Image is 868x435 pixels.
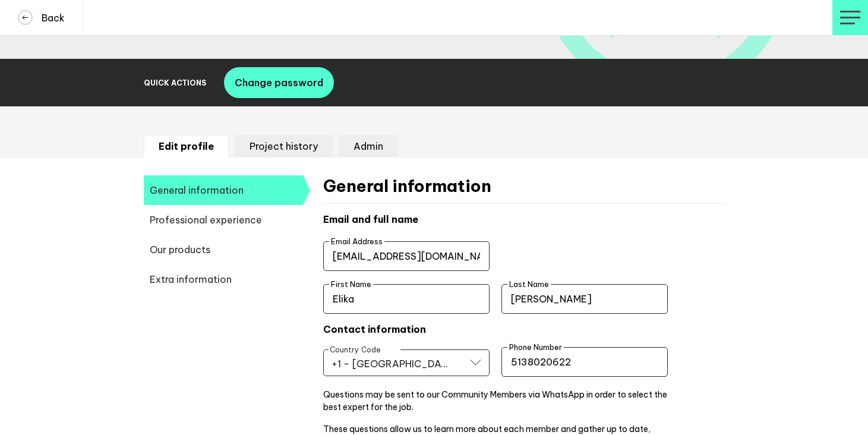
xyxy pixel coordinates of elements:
li: Admin [339,135,398,157]
label: Email Address [329,237,384,246]
span: Extra information [144,264,303,294]
label: Phone Number [507,342,564,352]
span: General information [144,175,303,205]
span: Change password [235,77,323,89]
h4: Back [33,12,65,24]
label: Country Code [330,345,381,354]
span: Our products [144,235,303,264]
h2: Quick Actions [144,78,206,87]
h4: Email and full name [323,213,725,225]
label: Last Name [507,279,551,289]
h2: General information [323,175,725,204]
li: Edit profile [144,135,229,157]
span: Professional experience [144,205,303,235]
img: profile [840,11,861,24]
p: Questions may be sent to our Community Members via WhatsApp in order to select the best expert fo... [323,389,668,414]
label: First Name [329,279,373,289]
button: Open [470,350,481,376]
h4: Contact information [323,323,725,335]
button: Change password [224,67,334,98]
li: Project history [235,135,333,157]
